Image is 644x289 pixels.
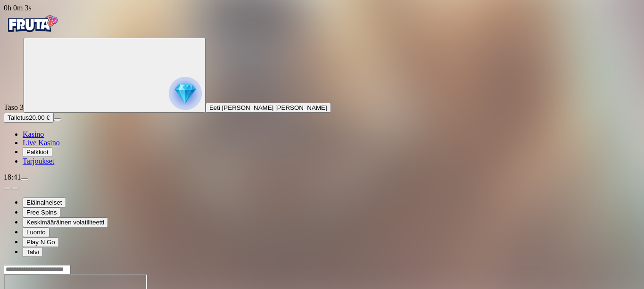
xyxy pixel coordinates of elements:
button: Keskimääräinen volatiliteetti [23,217,108,227]
input: Search [4,265,71,274]
span: user session time [4,4,32,12]
span: Live Kasino [23,139,60,147]
button: Eeti [PERSON_NAME] [PERSON_NAME] [206,103,331,113]
button: menu [54,118,61,121]
span: Talvi [26,248,39,256]
span: Eeti [PERSON_NAME] [PERSON_NAME] [209,104,327,111]
a: poker-chip iconLive Kasino [23,139,60,147]
button: menu [21,178,28,181]
button: Luonto [23,227,50,237]
button: Eläinaiheiset [23,198,66,207]
button: Talvi [23,247,43,257]
span: Free Spins [26,209,57,216]
button: Play N Go [23,237,59,247]
span: Palkkiot [26,149,49,156]
a: diamond iconKasino [23,130,44,138]
span: Eläinaiheiset [26,199,62,206]
span: Play N Go [26,239,55,246]
img: reward progress [169,77,202,110]
button: reward progress [24,38,206,113]
span: Kasino [23,130,44,138]
span: Talletus [8,114,29,121]
a: gift-inverted iconTarjoukset [23,157,54,165]
span: Keskimääräinen volatiliteetti [26,219,104,226]
button: reward iconPalkkiot [23,147,52,157]
img: Fruta [4,12,60,36]
nav: Primary [4,12,640,165]
span: 20.00 € [29,114,50,121]
button: prev slide [4,187,11,190]
button: Talletusplus icon20.00 € [4,113,54,123]
button: next slide [11,187,19,190]
span: 18:41 [4,173,21,181]
span: Tarjoukset [23,157,54,165]
button: Free Spins [23,207,60,217]
span: Luonto [26,229,46,236]
span: Taso 3 [4,103,24,111]
a: Fruta [4,29,60,37]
